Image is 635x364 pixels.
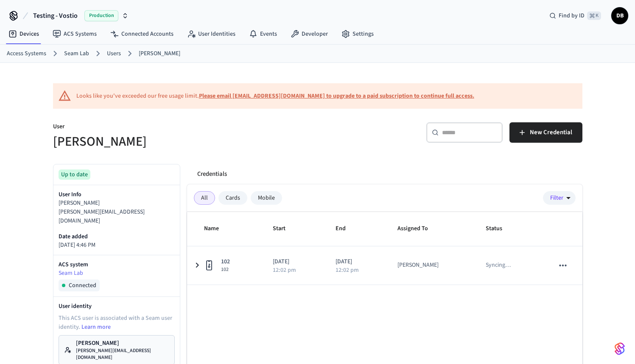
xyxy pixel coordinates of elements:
button: New Credential [509,122,582,143]
span: Production [84,10,118,21]
div: Mobile [251,191,282,205]
img: SeamLogoGradient.69752ec5.svg [615,342,625,356]
p: Syncing … [486,261,511,270]
span: Find by ID [559,11,585,20]
table: sticky table [187,212,582,285]
h5: [PERSON_NAME] [53,133,313,150]
p: 12:02 pm [336,267,359,273]
p: 12:02 pm [273,267,296,273]
a: Events [242,26,284,42]
a: Connected Accounts [104,26,180,42]
span: Name [204,222,230,235]
p: User [53,122,313,133]
p: [PERSON_NAME][EMAIL_ADDRESS][DOMAIN_NAME] [76,347,169,361]
span: Status [486,222,513,235]
a: Seam Lab [59,269,175,278]
a: ACS Systems [46,26,104,42]
button: Filter [543,191,576,205]
p: [DATE] [336,257,378,266]
p: User identity [59,302,175,310]
span: Testing - Vostio [33,11,78,21]
a: Please email [EMAIL_ADDRESS][DOMAIN_NAME] to upgrade to a paid subscription to continue full access. [199,92,474,100]
p: [PERSON_NAME][EMAIL_ADDRESS][DOMAIN_NAME] [59,208,175,226]
a: Seam Lab [64,49,89,58]
span: 102 [221,257,230,266]
a: Settings [335,26,380,42]
span: Start [273,222,297,235]
span: Assigned To [397,222,439,235]
p: [DATE] [273,257,315,266]
div: Looks like you've exceeded our free usage limit. [76,92,474,101]
div: [PERSON_NAME] [397,261,439,270]
div: All [194,191,215,205]
p: [PERSON_NAME] [59,199,175,208]
a: Devices [2,26,46,42]
p: [DATE] 4:46 PM [59,241,175,250]
a: Users [107,49,121,58]
span: Connected [69,281,96,290]
span: New Credential [530,127,572,138]
a: Developer [284,26,335,42]
p: User Info [59,190,175,199]
p: This ACS user is associated with a Seam user identity. [59,314,175,332]
a: User Identities [180,26,242,42]
button: DB [611,7,628,24]
a: Access Systems [7,49,46,58]
p: ACS system [59,260,175,269]
span: ⌘ K [587,11,601,20]
button: Credentials [190,164,234,184]
div: Cards [218,191,247,205]
span: 102 [221,266,230,273]
a: [PERSON_NAME] [139,49,180,58]
p: Date added [59,232,175,241]
p: [PERSON_NAME] [76,339,169,347]
div: Find by ID⌘ K [543,8,608,23]
div: Up to date [59,169,90,180]
span: End [336,222,357,235]
span: DB [612,8,627,23]
a: Learn more [81,323,111,331]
